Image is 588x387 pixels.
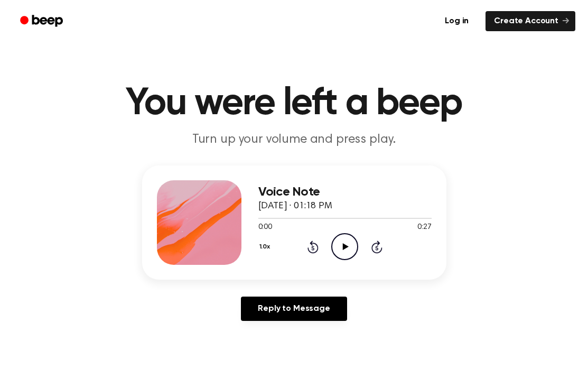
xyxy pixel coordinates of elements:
[24,85,565,123] h1: You were left a beep
[13,11,72,32] a: Beep
[258,185,432,199] h3: Voice Note
[258,222,272,233] span: 0:00
[91,131,497,149] p: Turn up your volume and press play.
[241,297,347,321] a: Reply to Message
[486,11,575,31] a: Create Account
[417,222,431,233] span: 0:27
[258,201,332,211] span: [DATE] · 01:18 PM
[434,9,479,33] a: Log in
[258,238,274,256] button: 1.0x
